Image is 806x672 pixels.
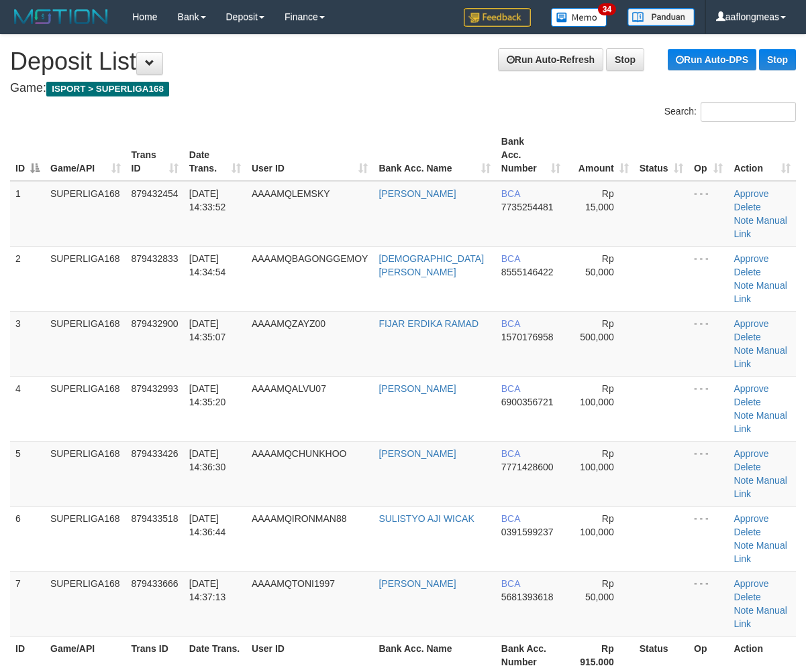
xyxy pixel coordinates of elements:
[189,513,226,537] span: [DATE] 14:36:44
[689,181,728,247] td: - - -
[132,253,179,264] span: 879432833
[734,202,760,212] a: Delete
[498,48,603,71] a: Run Auto-Refresh
[585,253,614,277] span: Rp 50,000
[501,592,554,602] span: Copy 5681393618 to clipboard
[126,129,184,181] th: Trans ID: activate to sort column ascending
[10,571,45,636] td: 7
[10,48,796,75] h1: Deposit List
[252,448,347,459] span: AAAAMQCHUNKHOO
[627,8,695,26] img: panduan.png
[689,376,728,441] td: - - -
[189,448,226,472] span: [DATE] 14:36:30
[132,578,179,589] span: 879433666
[464,8,531,27] img: Feedback.jpg
[10,506,45,571] td: 6
[598,3,616,15] span: 34
[734,332,760,342] a: Delete
[189,318,226,342] span: [DATE] 14:35:07
[132,513,179,524] span: 879433518
[501,332,554,342] span: Copy 1570176958 to clipboard
[379,188,456,199] a: [PERSON_NAME]
[501,318,520,329] span: BCA
[664,102,796,122] label: Search:
[10,181,45,247] td: 1
[45,311,126,376] td: SUPERLIGA168
[132,383,179,394] span: 879432993
[45,246,126,311] td: SUPERLIGA168
[734,215,787,239] a: Manual Link
[45,181,126,247] td: SUPERLIGA168
[734,397,760,407] a: Delete
[501,513,520,524] span: BCA
[501,267,554,277] span: Copy 8555146422 to clipboard
[734,475,787,499] a: Manual Link
[606,48,644,71] a: Stop
[45,571,126,636] td: SUPERLIGA168
[189,383,226,407] span: [DATE] 14:35:20
[45,506,126,571] td: SUPERLIGA168
[734,527,760,537] a: Delete
[10,129,45,181] th: ID: activate to sort column descending
[585,578,614,602] span: Rp 50,000
[734,215,754,226] a: Note
[501,383,520,394] span: BCA
[45,129,126,181] th: Game/API: activate to sort column ascending
[10,7,112,27] img: MOTION_logo.png
[580,318,614,342] span: Rp 500,000
[734,462,760,472] a: Delete
[734,410,787,434] a: Manual Link
[689,441,728,506] td: - - -
[668,49,756,70] a: Run Auto-DPS
[689,246,728,311] td: - - -
[734,513,768,524] a: Approve
[734,605,787,629] a: Manual Link
[189,188,226,212] span: [DATE] 14:33:52
[45,441,126,506] td: SUPERLIGA168
[701,102,796,122] input: Search:
[10,311,45,376] td: 3
[379,383,456,394] a: [PERSON_NAME]
[184,129,246,181] th: Date Trans.: activate to sort column ascending
[634,129,689,181] th: Status: activate to sort column ascending
[10,82,796,95] h4: Game:
[728,129,796,181] th: Action: activate to sort column ascending
[132,318,179,329] span: 879432900
[580,383,614,407] span: Rp 100,000
[585,188,614,212] span: Rp 15,000
[580,513,614,537] span: Rp 100,000
[734,592,760,602] a: Delete
[379,578,456,589] a: [PERSON_NAME]
[246,129,373,181] th: User ID: activate to sort column ascending
[252,188,330,199] span: AAAAMQLEMSKY
[689,129,728,181] th: Op: activate to sort column ascending
[252,253,368,264] span: AAAAMQBAGONGGEMOY
[373,129,495,181] th: Bank Acc. Name: activate to sort column ascending
[132,448,179,459] span: 879433426
[734,410,754,421] a: Note
[501,578,520,589] span: BCA
[734,540,787,564] a: Manual Link
[132,188,179,199] span: 879432454
[501,188,520,199] span: BCA
[689,506,728,571] td: - - -
[501,448,520,459] span: BCA
[734,345,787,369] a: Manual Link
[734,188,768,199] a: Approve
[734,267,760,277] a: Delete
[734,280,787,304] a: Manual Link
[46,82,169,96] span: ISPORT > SUPERLIGA168
[734,540,754,551] a: Note
[759,49,796,70] a: Stop
[734,318,768,329] a: Approve
[501,527,554,537] span: Copy 0391599237 to clipboard
[496,129,566,181] th: Bank Acc. Number: activate to sort column ascending
[189,253,226,277] span: [DATE] 14:34:54
[379,318,478,329] a: FIJAR ERDIKA RAMAD
[734,605,754,616] a: Note
[379,253,484,277] a: [DEMOGRAPHIC_DATA][PERSON_NAME]
[580,448,614,472] span: Rp 100,000
[734,578,768,589] a: Approve
[252,318,325,329] span: AAAAMQZAYZ00
[734,345,754,356] a: Note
